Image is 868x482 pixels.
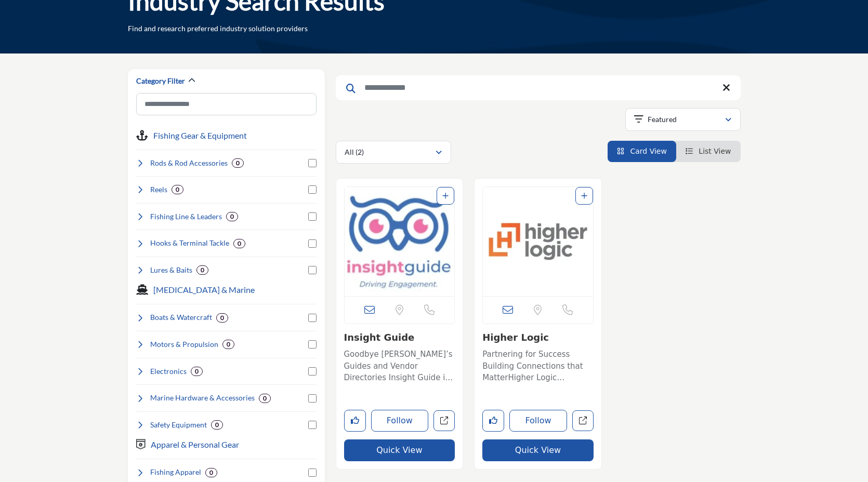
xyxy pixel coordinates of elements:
button: Like listing [344,410,366,432]
input: Select Electronics checkbox [308,367,317,376]
h4: Boats & Watercraft: Fishing boats, kayaks, canoes, and inflatables. [150,312,212,323]
h4: Hooks & Terminal Tackle: Hooks, weights, floats, snaps, and swivels. [150,238,229,248]
button: All (2) [336,141,451,164]
div: 0 Results For Fishing Apparel [205,468,217,477]
input: Select Fishing Apparel checkbox [308,468,317,477]
b: 0 [238,240,241,247]
h4: Fishing Line & Leaders: Monofilament, fluorocarbon, and braided lines. [150,211,222,222]
p: Find and research preferred industry solution providers [128,23,308,34]
b: 0 [263,395,267,402]
div: 0 Results For Reels [172,185,183,194]
p: All (2) [345,147,364,157]
div: 0 Results For Motors & Propulsion [222,340,234,349]
a: Add To List [442,192,449,200]
a: Open Listing in new tab [483,187,593,296]
h4: Electronics: GPS, sonar, fish finders, and marine radios. [150,366,187,377]
h4: Fishing Apparel: Performance shirts, pants, jackets, and rain gear. [150,467,201,477]
button: Fishing Gear & Equipment [153,129,247,142]
b: 0 [209,469,213,476]
b: 0 [227,341,230,348]
span: List View [699,147,731,155]
div: 0 Results For Hooks & Terminal Tackle [233,239,245,248]
a: Goodbye [PERSON_NAME]’s Guides and Vendor Directories Insight Guide is a business marketplace pla... [344,346,455,384]
input: Select Boats & Watercraft checkbox [308,314,317,322]
button: Quick View [344,439,455,461]
input: Select Hooks & Terminal Tackle checkbox [308,239,317,248]
div: 0 Results For Electronics [191,367,203,376]
a: Insight Guide [344,332,415,343]
li: List View [676,141,741,162]
h3: Higher Logic [482,332,594,343]
input: Search Keyword [336,75,741,100]
h2: Category Filter [136,76,185,86]
div: 0 Results For Marine Hardware & Accessories [259,394,271,403]
img: Higher Logic [483,187,593,296]
input: Search Category [136,93,317,115]
a: View Card [617,147,667,155]
input: Select Safety Equipment checkbox [308,421,317,429]
b: 0 [215,421,219,429]
a: Open higher-logic in new tab [572,410,594,432]
input: Select Fishing Line & Leaders checkbox [308,212,317,221]
a: Partnering for Success Building Connections that MatterHigher Logic specializes in creating custo... [482,346,594,384]
b: 0 [220,314,224,322]
b: 0 [176,186,179,193]
li: Card View [608,141,676,162]
b: 0 [201,266,204,274]
h4: Safety Equipment: Life jackets, first aid, and emergency supplies. [150,420,207,430]
button: [MEDICAL_DATA] & Marine [153,284,255,296]
p: Goodbye [PERSON_NAME]’s Guides and Vendor Directories Insight Guide is a business marketplace pla... [344,349,455,384]
input: Select Rods & Rod Accessories checkbox [308,159,317,167]
button: Quick View [482,439,594,461]
h3: Boating & Marine [153,284,255,296]
b: 0 [230,213,234,220]
div: 0 Results For Boats & Watercraft [216,313,228,323]
h4: Marine Hardware & Accessories: Anchors, covers, docking, and hardware. [150,393,255,403]
b: 0 [236,159,240,167]
a: Open Listing in new tab [345,187,455,296]
button: Featured [625,108,741,131]
input: Select Lures & Baits checkbox [308,266,317,274]
h4: Lures & Baits: Artificial and live bait, flies, and jigs. [150,265,192,275]
div: 0 Results For Fishing Line & Leaders [226,212,238,221]
p: Featured [648,114,677,125]
a: View List [686,147,731,155]
a: Higher Logic [482,332,549,343]
h4: Reels: Spinning, baitcasting, and fly reels for fishing. [150,184,167,195]
button: Follow [371,410,429,432]
button: Follow [509,410,567,432]
h4: Motors & Propulsion: Outboard and trolling motors for watercraft. [150,339,218,350]
div: 0 Results For Lures & Baits [196,265,208,275]
input: Select Motors & Propulsion checkbox [308,340,317,349]
span: Card View [630,147,666,155]
h3: Insight Guide [344,332,455,343]
a: Add To List [581,192,587,200]
input: Select Reels checkbox [308,185,317,194]
img: Insight Guide [345,187,455,296]
div: 0 Results For Rods & Rod Accessories [232,158,244,168]
a: Open insight-guide in new tab [433,410,455,432]
button: Like listing [482,410,504,432]
button: Apparel & Personal Gear [151,438,239,451]
p: Partnering for Success Building Connections that MatterHigher Logic specializes in creating custo... [482,349,594,384]
b: 0 [195,368,199,375]
input: Select Marine Hardware & Accessories checkbox [308,394,317,403]
h4: Rods & Rod Accessories: Fishing rods and related gear for all styles. [150,158,228,168]
div: 0 Results For Safety Equipment [211,420,223,430]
